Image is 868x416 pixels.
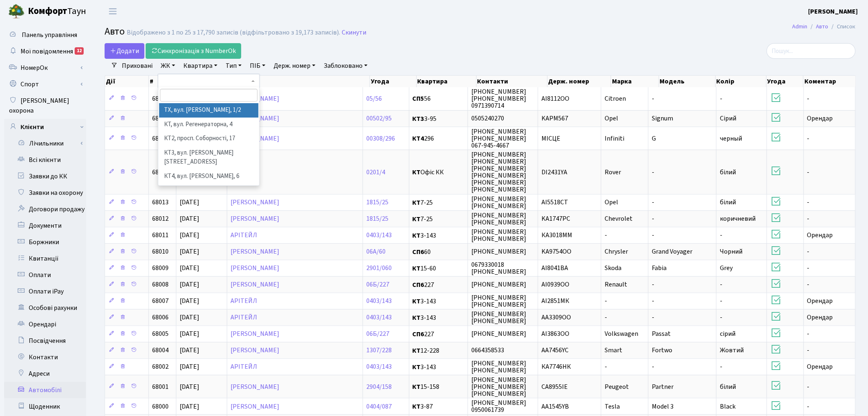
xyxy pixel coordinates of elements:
a: Авто [816,22,829,31]
a: 1815/25 [366,215,388,224]
b: КТ [413,297,421,306]
span: Renault [605,280,627,289]
th: Модель [659,76,716,87]
span: [DATE] [180,198,199,207]
span: AI8112OO [541,94,569,103]
span: 68010 [152,247,169,257]
b: КТ [413,215,421,224]
span: Citroen [605,94,626,103]
span: білий [720,168,736,177]
th: Держ. номер [548,76,611,87]
span: AA7456YC [541,346,569,355]
span: Signum [652,114,673,123]
li: КТ5, вул. [PERSON_NAME][STREET_ADDRESS] [159,183,258,207]
span: Чорний [720,247,742,257]
a: Держ. номер [270,59,319,73]
span: Tesla [605,402,620,411]
a: 2904/158 [366,382,392,391]
a: Орендарі [4,316,86,333]
button: Переключити навігацію [103,5,123,18]
span: [PHONE_NUMBER] [471,280,526,289]
span: 15-60 [413,265,464,272]
a: Всі клієнти [4,152,86,168]
img: logo.png [8,3,25,20]
span: - [807,346,810,355]
a: Боржники [4,234,86,250]
span: [DATE] [180,363,199,372]
span: [DATE] [180,346,199,355]
span: AA1545YB [541,402,569,411]
span: - [652,313,654,322]
span: - [807,94,810,103]
span: Peugeot [605,382,629,391]
li: ТХ, вул. [PERSON_NAME], 1/2 [159,103,258,118]
span: 3-95 [413,116,464,122]
a: НомерОк [4,60,86,76]
span: Fortwo [652,346,672,355]
span: [PHONE_NUMBER] [PHONE_NUMBER] [471,359,526,375]
li: КТ3, вул. [PERSON_NAME][STREET_ADDRESS] [159,146,258,169]
a: Щоденник [4,398,86,415]
span: [DATE] [180,264,199,273]
li: КТ4, вул. [PERSON_NAME], 6 [159,169,258,184]
span: [PHONE_NUMBER] [PHONE_NUMBER] [471,194,526,210]
a: ПІБ [247,59,269,73]
a: Посвідчення [4,333,86,349]
span: 3-87 [413,403,464,410]
span: - [807,264,810,273]
span: Таун [28,5,86,18]
span: [PHONE_NUMBER] 0950061739 [471,398,526,414]
span: 296 [413,135,464,142]
a: Приховані [119,59,156,73]
span: [PHONE_NUMBER] [PHONE_NUMBER] [PHONE_NUMBER] [471,375,526,398]
span: [PHONE_NUMBER] [PHONE_NUMBER] [471,211,526,227]
a: Оплати [4,267,86,283]
b: КТ [413,402,421,411]
span: - [807,280,810,289]
a: Заявки до КК [4,168,86,185]
span: 68013 [152,198,169,207]
span: [PHONE_NUMBER] [PHONE_NUMBER] 0971390714 [471,87,526,110]
a: [PERSON_NAME] охорона [4,92,86,119]
span: Додати [110,46,139,55]
span: Grand Voyager [652,247,692,257]
a: [PERSON_NAME] [809,7,858,16]
span: - [720,363,722,372]
span: - [720,231,722,240]
span: Мої повідомлення [21,47,73,56]
span: 0505240270 [471,114,504,123]
b: КТ [413,382,421,391]
a: 1815/25 [366,198,388,207]
a: Панель управління [4,27,86,43]
span: 15-158 [413,384,464,390]
li: КТ, вул. Регенераторна, 4 [159,118,258,132]
span: Орендар [807,313,833,322]
span: - [720,94,722,103]
a: Квартира [180,59,221,73]
span: KA1747PC [541,215,570,224]
a: 0403/143 [366,363,392,372]
span: АА3309ОО [541,313,571,322]
a: Контакти [4,349,86,365]
span: [DATE] [180,231,199,240]
span: - [605,297,607,306]
span: - [720,297,722,306]
span: білий [720,382,736,391]
b: КТ [413,346,421,355]
b: СП6 [413,330,425,339]
span: Infiniti [605,134,624,143]
a: 06Б/227 [366,280,389,289]
span: 0664358533 [471,346,504,355]
span: - [807,198,810,207]
span: Skoda [605,264,621,273]
span: - [807,402,810,411]
span: [PHONE_NUMBER] [471,247,526,257]
b: СП6 [413,247,425,257]
span: Smart [605,346,622,355]
span: 3-143 [413,364,464,370]
span: 68009 [152,264,169,273]
a: Admin [793,22,808,31]
a: Заявки на охорону [4,185,86,201]
th: Дії [105,76,149,87]
span: Орендар [807,114,833,123]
